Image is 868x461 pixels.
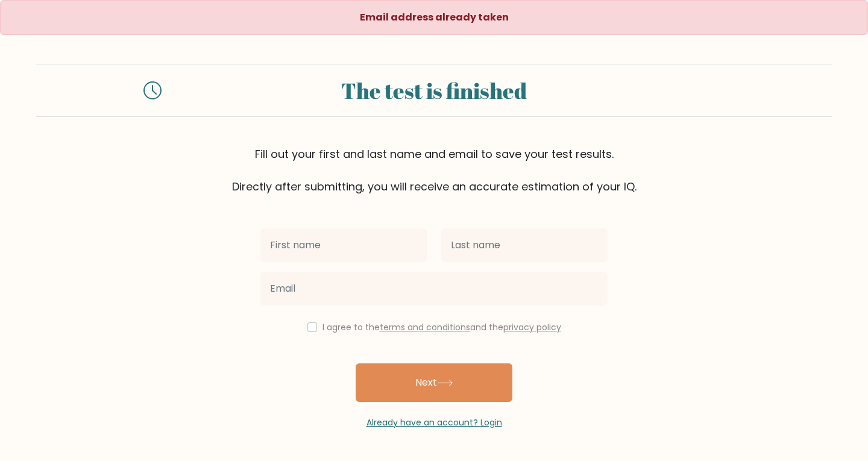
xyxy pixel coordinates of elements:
a: terms and conditions [380,321,470,333]
button: Next [356,363,512,402]
input: Email [260,272,608,306]
a: privacy policy [503,321,561,333]
strong: Email address already taken [360,10,509,24]
input: First name [260,228,427,262]
label: I agree to the and the [322,321,561,333]
a: Already have an account? Login [366,416,502,428]
div: Fill out your first and last name and email to save your test results. Directly after submitting,... [36,146,832,195]
div: The test is finished [176,74,692,107]
input: Last name [441,228,608,262]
